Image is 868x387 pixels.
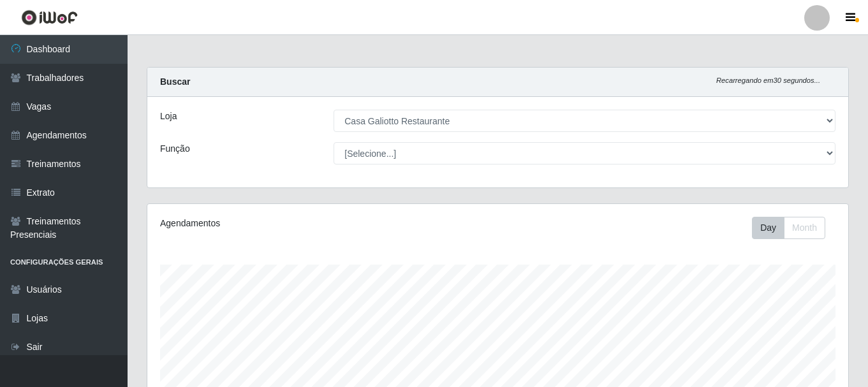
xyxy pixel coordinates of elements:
[160,110,177,123] label: Loja
[160,77,190,87] strong: Buscar
[160,142,190,156] label: Função
[752,217,835,239] div: Toolbar with button groups
[752,217,784,239] button: Day
[784,217,825,239] button: Month
[752,217,825,239] div: First group
[21,10,78,26] img: CoreUI Logo
[716,77,820,84] i: Recarregando em 30 segundos...
[160,217,430,230] div: Agendamentos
